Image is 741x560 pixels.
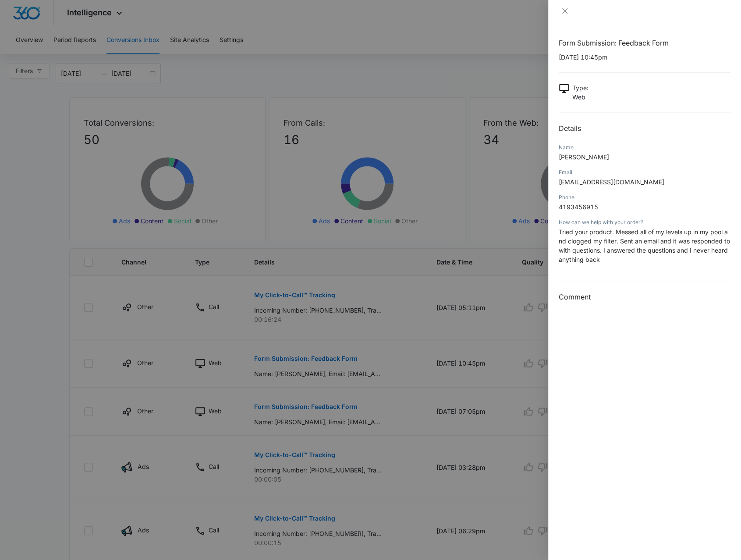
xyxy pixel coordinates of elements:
span: close [561,7,568,14]
div: Phone [559,194,730,201]
div: Name [559,144,730,151]
span: 4193456915 [559,203,598,211]
p: Type : [572,83,589,92]
button: Close [559,7,571,15]
h2: Details [559,123,730,134]
p: Web [572,92,589,102]
div: Email [559,169,730,176]
h1: Form Submission: Feedback Form [559,38,730,48]
span: [PERSON_NAME] [559,153,609,161]
span: [EMAIL_ADDRESS][DOMAIN_NAME] [559,178,664,186]
div: How can we help with your order? [559,218,730,226]
span: Tried your product. Messed all of my levels up in my pool and clogged my filter. Sent an email an... [559,228,730,263]
p: [DATE] 10:45pm [559,53,730,62]
h3: Comment [559,292,730,302]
